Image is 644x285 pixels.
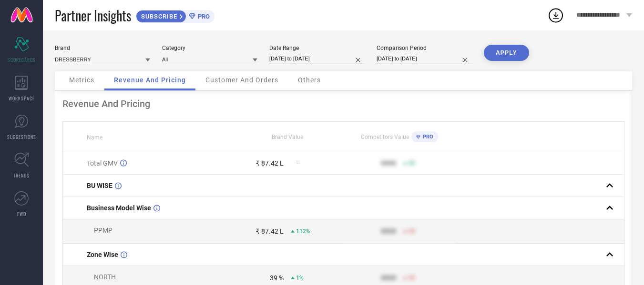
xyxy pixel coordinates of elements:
div: Comparison Period [377,45,472,51]
span: 50 [409,275,415,281]
div: Date Range [269,45,365,51]
span: Total GMV [87,159,118,167]
a: SUBSCRIBEPRO [136,8,215,23]
span: 112% [296,228,310,235]
span: NORTH [94,273,116,281]
span: Brand Value [272,134,303,140]
button: APPLY [484,45,529,61]
input: Select comparison period [377,54,472,64]
span: 50 [409,228,415,235]
span: Name [87,134,102,141]
div: ₹ 87.42 L [256,159,284,167]
div: ₹ 87.42 L [256,227,284,235]
span: Business Model Wise [87,204,151,212]
div: Revenue And Pricing [62,98,624,109]
span: TRENDS [13,172,30,179]
span: FWD [17,210,26,217]
span: 1% [296,275,304,281]
span: Others [298,76,321,84]
span: Metrics [69,76,94,84]
div: Open download list [547,7,564,24]
span: 50 [409,160,415,167]
div: Brand [55,45,150,51]
div: 9999 [381,159,396,167]
span: Partner Insights [55,6,131,25]
div: 39 % [270,274,284,282]
span: BU WISE [87,182,112,189]
span: — [296,160,300,167]
span: SUBSCRIBE [136,13,180,20]
span: SCORECARDS [8,56,36,63]
span: PRO [195,13,210,20]
div: 9999 [381,274,396,282]
span: Customer And Orders [205,76,278,84]
span: SUGGESTIONS [7,133,36,140]
span: WORKSPACE [9,95,35,102]
div: Category [162,45,257,51]
span: Zone Wise [87,251,118,258]
span: PRO [420,134,433,140]
span: Revenue And Pricing [114,76,186,84]
input: Select date range [269,54,365,64]
div: 9999 [381,227,396,235]
span: Competitors Value [361,134,409,140]
span: PPMP [94,226,112,234]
